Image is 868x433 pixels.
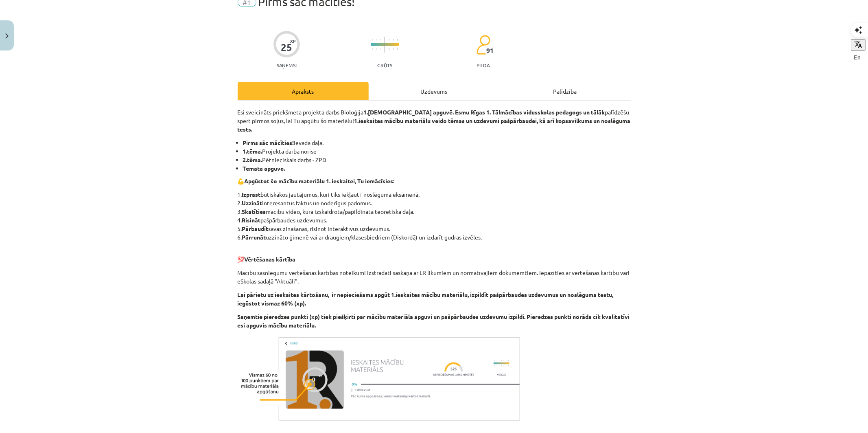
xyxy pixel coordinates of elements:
img: icon-short-line-57e1e144782c952c97e751825c79c345078a6d821885a25fce030b3d8c18986b.svg [376,48,377,50]
p: Mācību sasniegumu vērtēšanas kārtības noteikumi izstrādāti saskaņā ar LR likumiem un normatīvajie... [238,268,631,286]
p: 1. būtiskākos jautājumus, kuri tiks iekļauti noslēguma eksāmenā. 2. interesantus faktus un noderī... [238,190,631,242]
img: icon-short-line-57e1e144782c952c97e751825c79c345078a6d821885a25fce030b3d8c18986b.svg [389,39,389,41]
b: 2.tēma. [243,156,262,163]
b: Pārrunāt [242,233,266,241]
b: Uzzināt [242,199,262,207]
div: Apraksts [238,82,369,100]
img: icon-short-line-57e1e144782c952c97e751825c79c345078a6d821885a25fce030b3d8c18986b.svg [380,48,381,50]
p: pilda [477,62,490,68]
b: 1.tēma. [243,147,262,155]
b: Risināt [242,216,261,224]
div: Palīdzība [500,82,631,100]
b: Apgūstot šo mācību materiālu 1. ieskaitei, Tu iemācīsies: [245,177,395,185]
img: icon-short-line-57e1e144782c952c97e751825c79c345078a6d821885a25fce030b3d8c18986b.svg [397,48,398,50]
span: 91 [486,47,494,54]
strong: 1.ieskaites mācību materiālu veido tēmas un uzdevumi pašpārbaudei, kā arī kopsavilkums un noslēgu... [238,117,631,133]
img: icon-short-line-57e1e144782c952c97e751825c79c345078a6d821885a25fce030b3d8c18986b.svg [393,48,394,50]
b: Skatīties [242,208,266,215]
div: 25 [281,42,292,53]
b: Pārbaudīt [242,225,269,232]
strong: 1.[DEMOGRAPHIC_DATA] apguvē. Esmu Rīgas 1. Tālmācības vidusskolas pedagogs un tālāk [364,108,605,116]
img: students-c634bb4e5e11cddfef0936a35e636f08e4e9abd3cc4e673bd6f9a4125e45ecb1.svg [476,35,490,55]
div: Uzdevums [369,82,500,100]
img: icon-long-line-d9ea69661e0d244f92f715978eff75569469978d946b2353a9bb055b3ed8787d.svg [385,37,385,53]
li: Projekta darba norise [243,147,631,156]
img: icon-short-line-57e1e144782c952c97e751825c79c345078a6d821885a25fce030b3d8c18986b.svg [389,48,389,50]
li: Pētnieciskais darbs - ZPD [243,156,631,164]
b: Pirms sāc mācīties! [243,139,294,146]
p: 💯 [238,246,631,264]
img: icon-short-line-57e1e144782c952c97e751825c79c345078a6d821885a25fce030b3d8c18986b.svg [397,39,398,41]
p: Grūts [377,62,392,68]
span: XP [290,39,295,43]
img: icon-short-line-57e1e144782c952c97e751825c79c345078a6d821885a25fce030b3d8c18986b.svg [372,39,373,41]
img: icon-short-line-57e1e144782c952c97e751825c79c345078a6d821885a25fce030b3d8c18986b.svg [393,39,394,41]
p: Saņemsi [273,62,300,68]
img: icon-short-line-57e1e144782c952c97e751825c79c345078a6d821885a25fce030b3d8c18986b.svg [372,48,373,50]
b: Lai pārietu uz ieskaites kārtošanu, ir nepieciešams apgūt 1.ieskaites mācību materiālu, izpildīt ... [238,291,614,307]
img: icon-short-line-57e1e144782c952c97e751825c79c345078a6d821885a25fce030b3d8c18986b.svg [376,39,377,41]
b: Izprast [242,191,261,198]
b: Temata apguve. [243,165,285,172]
b: Vērtēšanas kārtība [245,255,296,263]
p: 💪 [238,177,631,185]
img: icon-short-line-57e1e144782c952c97e751825c79c345078a6d821885a25fce030b3d8c18986b.svg [380,39,381,41]
img: icon-close-lesson-0947bae3869378f0d4975bcd49f059093ad1ed9edebbc8119c70593378902aed.svg [5,33,9,39]
li: Ievada daļa. [243,138,631,147]
b: Saņemtie pieredzes punkti (xp) tiek piešķirti par mācību materiāla apguvi un pašpārbaudes uzdevum... [238,313,630,329]
p: Esi sveicināts priekšmeta projekta darbs Bioloģija palīdzēšu spert pirmos soļus, lai Tu apgūtu šo... [238,108,631,134]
